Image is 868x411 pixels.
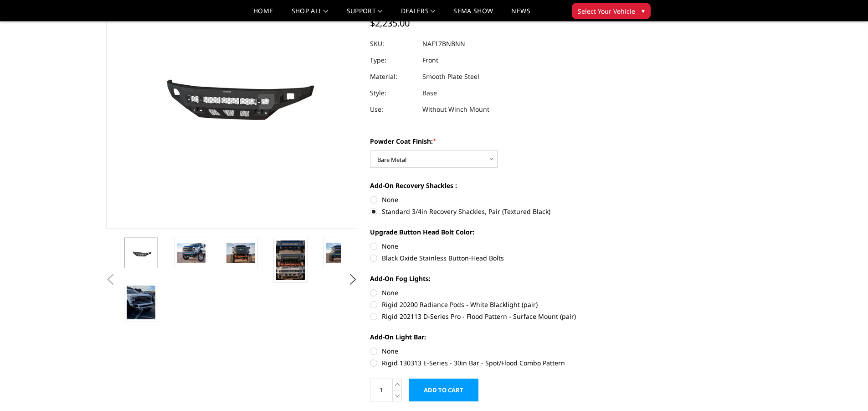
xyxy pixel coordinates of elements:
label: None [370,288,621,297]
a: Home [253,8,273,21]
dt: Type: [370,52,416,68]
label: Upgrade Button Head Bolt Color: [370,227,621,237]
label: Rigid 20200 Radiance Pods - White Blacklight (pair) [370,300,621,309]
label: Add-On Recovery Shackles : [370,181,621,190]
a: SEMA Show [453,8,493,21]
label: None [370,195,621,204]
label: Black Oxide Stainless Button-Head Bolts [370,253,621,263]
img: 2017-2022 Ford F250-350 - Freedom Series - Base Front Bumper (non-winch) [127,286,155,319]
dd: Base [422,85,437,101]
a: Support [347,8,383,21]
button: Select Your Vehicle [572,3,651,19]
img: 2017-2022 Ford F250-350 - Freedom Series - Base Front Bumper (non-winch) [226,243,255,262]
button: Previous [104,273,118,286]
input: Add to Cart [409,379,478,401]
label: None [370,346,621,356]
label: Standard 3/4in Recovery Shackles, Pair (Textured Black) [370,207,621,216]
label: None [370,241,621,251]
img: 2017-2022 Ford F250-350 - Freedom Series - Base Front Bumper (non-winch) [326,243,354,262]
label: Rigid 202113 D-Series Pro - Flood Pattern - Surface Mount (pair) [370,312,621,321]
dt: Use: [370,101,416,118]
img: 2017-2022 Ford F250-350 - Freedom Series - Base Front Bumper (non-winch) [127,246,155,260]
span: Select Your Vehicle [578,6,635,16]
dt: Style: [370,85,416,101]
dd: Smooth Plate Steel [422,68,479,85]
label: Rigid 130313 E-Series - 30in Bar - Spot/Flood Combo Pattern [370,358,621,368]
img: Multiple lighting options [276,240,305,280]
dt: SKU: [370,36,416,52]
dt: Material: [370,68,416,85]
button: Next [346,273,360,286]
dd: NAF17BNBNN [422,36,465,52]
img: 2017-2022 Ford F250-350 - Freedom Series - Base Front Bumper (non-winch) [177,243,205,262]
label: Add-On Fog Lights: [370,274,621,283]
label: Powder Coat Finish: [370,136,621,146]
label: Add-On Light Bar: [370,332,621,342]
span: $2,235.00 [370,17,410,29]
span: ▾ [642,6,645,16]
dd: Front [422,52,438,68]
a: News [511,8,530,21]
a: shop all [292,8,329,21]
dd: Without Winch Mount [422,101,489,118]
a: Dealers [401,8,436,21]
